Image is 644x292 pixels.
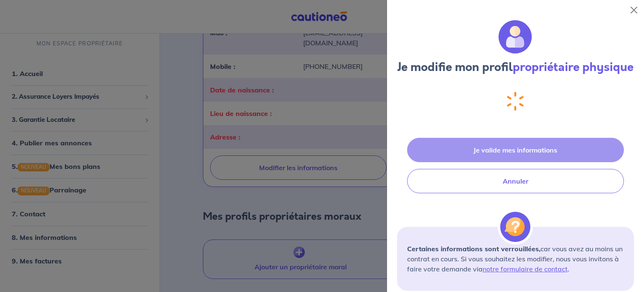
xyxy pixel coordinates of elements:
[627,3,641,17] button: Close
[407,244,624,274] p: car vous avez au moins un contrat en cours. Si vous souhaitez les modifier, nous vous invitons à ...
[483,265,568,273] a: notre formulaire de contact
[407,169,624,193] button: Annuler
[407,245,540,253] strong: Certaines informations sont verrouillées,
[513,59,634,76] strong: propriétaire physique
[507,92,524,111] img: loading-spinner
[500,212,530,242] img: illu_alert_question.svg
[397,61,634,75] h3: Je modifie mon profil
[499,20,532,54] img: illu_account.svg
